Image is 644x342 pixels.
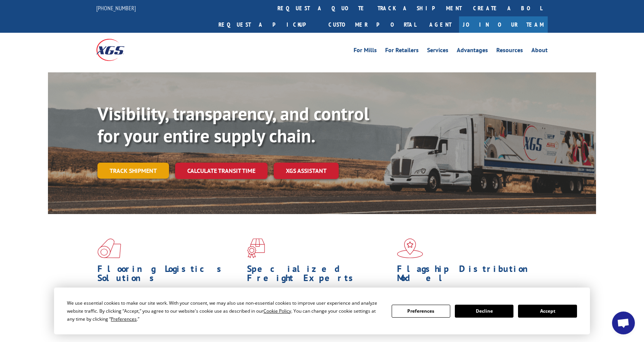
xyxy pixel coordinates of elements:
[392,305,450,318] button: Preferences
[97,264,241,286] h1: Flooring Logistics Solutions
[457,47,488,56] a: Advantages
[263,308,291,314] span: Cookie Policy
[67,299,382,323] div: We use essential cookies to make our site work. With your consent, we may also use non-essential ...
[459,16,548,33] a: Join Our Team
[111,316,137,322] span: Preferences
[274,163,339,179] a: XGS ASSISTANT
[354,47,377,56] a: For Mills
[422,16,459,33] a: Agent
[97,286,241,313] span: As an industry carrier of choice, XGS has brought innovation and dedication to flooring logistics...
[97,163,169,179] a: Track shipment
[397,264,541,286] h1: Flagship Distribution Model
[175,163,268,179] a: Calculate transit time
[496,47,523,56] a: Resources
[247,286,391,320] p: From overlength loads to delicate cargo, our experienced staff knows the best way to move your fr...
[96,4,136,12] a: [PHONE_NUMBER]
[54,288,590,334] div: Cookie Consent Prompt
[213,16,323,33] a: Request a pickup
[97,238,121,258] img: xgs-icon-total-supply-chain-intelligence-red
[518,305,577,318] button: Accept
[397,238,423,258] img: xgs-icon-flagship-distribution-model-red
[427,47,448,56] a: Services
[612,312,635,334] div: Open chat
[247,264,391,286] h1: Specialized Freight Experts
[247,238,265,258] img: xgs-icon-focused-on-flooring-red
[455,305,513,318] button: Decline
[385,47,419,56] a: For Retailers
[97,102,369,147] b: Visibility, transparency, and control for your entire supply chain.
[397,286,537,304] span: Our agile distribution network gives you nationwide inventory management on demand.
[323,16,422,33] a: Customer Portal
[531,47,548,56] a: About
